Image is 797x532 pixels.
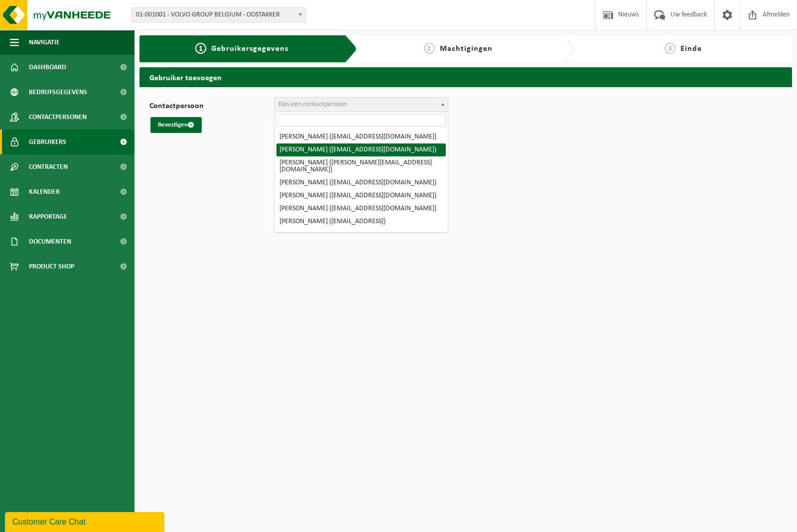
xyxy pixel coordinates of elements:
[195,43,206,54] span: 1
[29,229,71,254] span: Documenten
[29,204,67,229] span: Rapportage
[29,154,68,179] span: Contracten
[276,176,446,189] li: [PERSON_NAME] ([EMAIL_ADDRESS][DOMAIN_NAME])
[29,179,60,204] span: Kalender
[139,67,792,87] h2: Gebruiker toevoegen
[276,156,446,176] li: [PERSON_NAME] ([PERSON_NAME][EMAIL_ADDRESS][DOMAIN_NAME])
[150,117,202,133] button: Bevestigen
[664,43,675,54] span: 3
[276,228,446,241] li: MANS LÖFAS ([EMAIL_ADDRESS][DOMAIN_NAME])
[29,55,66,80] span: Dashboard
[132,7,306,22] span: 01-001001 - VOLVO GROUP BELGIUM - OOSTAKKER
[5,510,166,532] iframe: chat widget
[29,30,60,55] span: Navigatie
[424,43,435,54] span: 2
[29,80,87,105] span: Bedrijfsgegevens
[680,45,702,53] span: Einde
[278,101,347,108] span: Kies een contactpersoon
[440,45,493,53] span: Machtigingen
[276,143,446,156] li: [PERSON_NAME] ([EMAIL_ADDRESS][DOMAIN_NAME])
[29,254,74,279] span: Product Shop
[29,105,87,130] span: Contactpersonen
[211,45,288,53] span: Gebruikersgegevens
[149,102,274,112] label: Contactpersoon
[276,189,446,202] li: [PERSON_NAME] ([EMAIL_ADDRESS][DOMAIN_NAME])
[276,131,446,143] li: [PERSON_NAME] ([EMAIL_ADDRESS][DOMAIN_NAME])
[132,8,305,22] span: 01-001001 - VOLVO GROUP BELGIUM - OOSTAKKER
[276,202,446,215] li: [PERSON_NAME] ([EMAIL_ADDRESS][DOMAIN_NAME])
[29,130,66,154] span: Gebruikers
[276,215,446,228] li: [PERSON_NAME] ([EMAIL_ADDRESS])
